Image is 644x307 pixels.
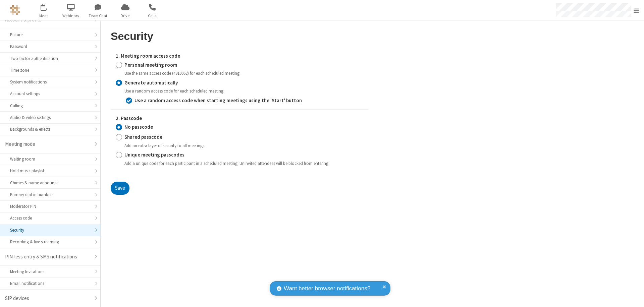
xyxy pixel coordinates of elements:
strong: Shared passcode [124,134,162,140]
div: Email notifications [10,280,90,287]
div: Use a random access code for each scheduled meeting. [124,88,363,94]
div: Security [10,227,90,233]
span: Team Chat [86,13,111,19]
div: Add a unique code for each participant in a scheduled meeting. Uninvited attendees will be blocke... [124,160,363,167]
div: Use the same access code (4910062) for each scheduled meeting. [124,70,363,76]
div: Hold music playlist [10,168,90,174]
div: Backgrounds & effects [10,126,90,132]
span: Drive [113,13,138,19]
strong: Use a random access code when starting meetings using the 'Start' button [135,97,302,104]
div: System notifications [10,79,90,85]
span: Meet [31,13,56,19]
div: Add an extra layer of security to all meetings. [124,142,363,149]
div: Moderator PIN [10,203,90,209]
strong: Generate automatically [124,79,178,86]
div: 1 [45,4,50,9]
div: Calling [10,103,90,109]
img: QA Selenium DO NOT DELETE OR CHANGE [10,5,20,15]
div: Picture [10,32,90,38]
div: Audio & video settings [10,114,90,121]
div: Account settings [10,90,90,97]
div: Chimes & name announce [10,180,90,186]
strong: Unique meeting passcodes [124,151,184,158]
div: Waiting room [10,156,90,162]
strong: Personal meeting room [124,62,177,68]
div: Access code [10,215,90,221]
button: Save [111,182,129,195]
div: Meeting Invitations [10,268,90,275]
div: Meeting mode [5,140,90,148]
span: Want better browser notifications? [284,284,370,293]
span: Webinars [58,13,84,19]
div: Time zone [10,67,90,73]
span: Calls [140,13,165,19]
div: SIP devices [5,295,90,302]
div: Two-factor authentication [10,55,90,62]
iframe: Chat [627,290,639,302]
div: Primary dial-in numbers [10,191,90,198]
h2: Security [111,30,368,42]
label: 2. Passcode [116,115,363,122]
div: Password [10,43,90,50]
label: 1. Meeting room access code [116,52,363,60]
div: PIN-less entry & SMS notifications [5,253,90,261]
strong: No passcode [124,124,153,130]
div: Recording & live streaming [10,239,90,245]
